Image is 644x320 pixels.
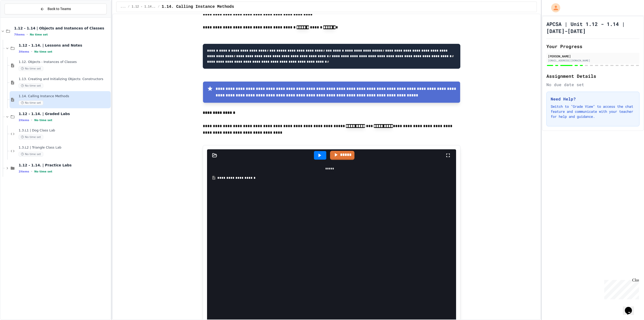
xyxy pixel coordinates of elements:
span: Back to Teams [48,6,71,12]
p: Switch to "Grade View" to access the chat feature and communicate with your teacher for help and ... [551,104,635,119]
div: No due date set [546,82,639,88]
div: Chat with us now!Close [2,2,35,32]
span: 2 items [19,119,29,122]
span: No time set [34,119,52,122]
span: No time set [34,50,52,53]
span: No time set [19,66,43,71]
div: My Account [546,2,561,14]
span: 1.12. Objects - Instances of Classes [19,60,110,64]
iframe: chat widget [623,300,639,315]
span: 1.3.L2 | Triangle Class Lab [19,146,110,150]
h2: Your Progress [546,43,639,50]
span: 1.12 - 1.14. | Lessons and Notes [132,5,156,9]
h3: Need Help? [551,96,635,102]
span: / [128,5,130,9]
span: 1.13. Creating and Initializing Objects: Constructors [19,77,110,81]
span: • [31,169,32,173]
span: 3 items [19,50,29,53]
span: 1.12 - 1.14 | Objects and Instances of Classes [14,26,110,30]
iframe: chat widget [602,278,639,299]
h2: Assignment Details [546,73,639,80]
span: 1.3.L1 | Dog Class Lab [19,128,110,133]
span: / [158,5,159,9]
span: 1.12 - 1.14. | Practice Labs [19,163,110,167]
span: 1.14. Calling Instance Methods [19,94,110,98]
span: • [27,32,28,37]
span: 1.12 - 1.14. | Graded Labs [19,112,110,116]
button: Back to Teams [5,4,107,14]
span: ... [120,5,126,9]
h1: APCSA | Unit 1.12 - 1.14 | [DATE]-[DATE] [546,20,639,34]
span: 1.12 - 1.14. | Lessons and Notes [19,43,110,48]
div: [PERSON_NAME] [548,54,638,58]
span: • [31,50,32,54]
span: 2 items [19,170,29,173]
span: No time set [19,152,43,157]
span: No time set [19,135,43,139]
span: 7 items [14,33,25,36]
span: 1.14. Calling Instance Methods [162,4,234,10]
div: [EMAIL_ADDRESS][DOMAIN_NAME] [548,59,638,62]
span: • [31,118,32,122]
span: No time set [30,33,48,36]
span: No time set [19,100,43,105]
span: No time set [34,170,52,173]
span: No time set [19,83,43,88]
